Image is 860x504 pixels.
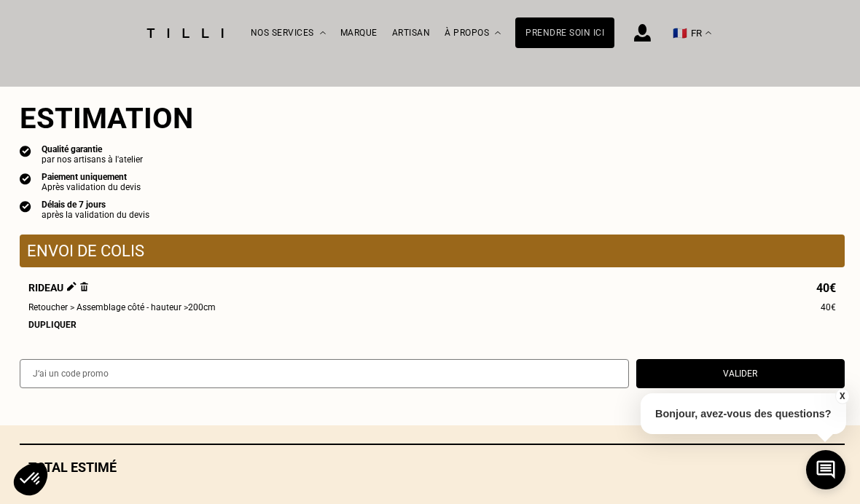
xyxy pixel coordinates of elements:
[27,242,837,260] p: Envoi de colis
[67,282,77,291] img: Éditer
[641,393,846,434] p: Bonjour, avez-vous des questions?
[20,101,845,135] section: Estimation
[834,388,849,404] button: X
[80,282,88,291] img: Supprimer
[28,320,836,330] div: Dupliquer
[816,282,836,294] span: 40€
[821,302,836,314] span: 40€
[42,172,141,182] div: Paiement uniquement
[42,210,149,220] div: après la validation du devis
[28,302,216,314] span: Retoucher > Assemblage côté - hauteur >200cm
[636,359,845,388] button: Valider
[42,144,143,154] div: Qualité garantie
[42,154,143,165] div: par nos artisans à l'atelier
[20,200,31,213] img: icon list info
[20,359,629,388] input: J‘ai un code promo
[28,282,88,294] span: Rideau
[42,200,149,210] div: Délais de 7 jours
[20,460,845,475] div: Total estimé
[42,182,141,192] div: Après validation du devis
[20,172,31,185] img: icon list info
[20,144,31,157] img: icon list info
